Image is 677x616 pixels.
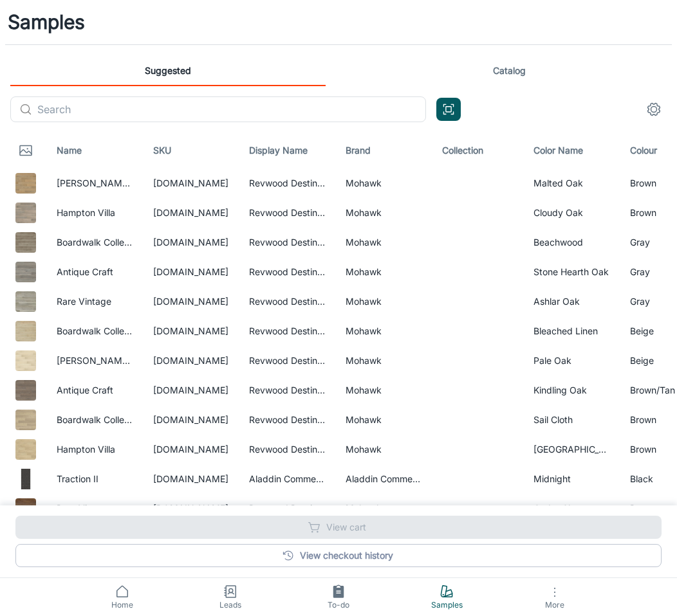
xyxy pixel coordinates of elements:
td: Hampton Villa [46,198,143,228]
svg: Thumbnail [18,143,33,158]
td: Bleached Linen [523,316,620,346]
span: To-do [292,599,385,611]
td: Revwood Destination 74 [239,257,335,287]
th: Name [46,132,143,168]
td: Mohawk [335,168,432,198]
span: More [508,600,601,610]
th: SKU [143,132,239,168]
td: CDL78.05.1823.PL [143,376,239,405]
td: Malted Oak [523,168,620,198]
td: Sierra Sand Oak [523,435,620,464]
a: View checkout history [15,544,662,567]
td: CDL74.02W.1823.PL [143,494,239,523]
td: Revwood Destination 74 [239,316,335,346]
td: Revwood Destination 74 [239,494,335,523]
td: Revwood Destination 74 [239,405,335,435]
td: CDL77.08W.1823.PL [143,405,239,435]
td: Revwood Destination 74 [239,198,335,228]
td: Antique Craft [46,376,143,405]
td: Aladdin Commercial [335,464,432,494]
td: Ashlar Oak [523,287,620,316]
td: Revwood Destination 74 [239,287,335,316]
td: Hampton Villa [46,435,143,464]
input: Search [37,96,426,122]
td: Traction II [46,464,143,494]
td: Revwood Destination 74 [239,346,335,376]
a: Leads [176,578,284,616]
td: Mohawk [335,405,432,435]
td: Midnight [523,464,620,494]
a: Samples [393,578,501,616]
button: More [501,578,609,616]
td: Mohawk [335,435,432,464]
th: Collection [432,132,523,168]
td: Beachwood [523,228,620,257]
th: Brand [335,132,432,168]
td: Revwood Destination 74 [239,168,335,198]
td: Pale Oak [523,346,620,376]
td: Boardwalk Collective [46,228,143,257]
td: CDL45.01.1823.PL [143,346,239,376]
td: Aladdin Commercial 52 Pin [239,464,335,494]
a: To-do [284,578,393,616]
td: Mohawk [335,257,432,287]
td: CDL45.03.1823.PL [143,168,239,198]
td: Sail Cloth [523,405,620,435]
td: Antique Craft [46,257,143,287]
td: Revwood Destination 74 [239,435,335,464]
td: CDL05.938.1823.PL [143,435,239,464]
a: Catalog [351,55,667,86]
td: Mohawk [335,287,432,316]
button: Open QR code scanner [436,98,461,121]
td: Adler Creek [46,168,143,198]
td: CDL78.02.1823.PL [143,257,239,287]
td: Cedar Chestnut [523,494,620,523]
td: Rare Vintage [46,494,143,523]
h1: Samples [8,8,85,37]
td: CDL77.07W.1823.PL [143,316,239,346]
td: 2B132.9.1818.CD [143,464,239,494]
td: Mohawk [335,316,432,346]
td: Mohawk [335,494,432,523]
td: Mohawk [335,228,432,257]
a: Suggested [10,55,326,86]
th: Color Name [523,132,620,168]
span: Leads [184,599,277,611]
td: Boardwalk Collective [46,316,143,346]
button: settings [641,96,667,122]
td: Mohawk [335,346,432,376]
span: Home [76,599,169,611]
td: CDL05.958.1823.PL [143,198,239,228]
td: Boardwalk Collective [46,405,143,435]
span: Samples [400,599,493,611]
th: Display Name [239,132,335,168]
td: Adler Creek [46,346,143,376]
td: Rare Vintage [46,287,143,316]
td: Mohawk [335,198,432,228]
td: Stone Hearth Oak [523,257,620,287]
td: CDL77.02W.1823.PL [143,228,239,257]
td: Mohawk [335,376,432,405]
td: Revwood Destination 74 [239,376,335,405]
td: Revwood Destination 74 [239,228,335,257]
td: Kindling Oak [523,376,620,405]
a: Home [68,578,176,616]
td: Cloudy Oak [523,198,620,228]
td: CDL74.09W.1823.PL [143,287,239,316]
